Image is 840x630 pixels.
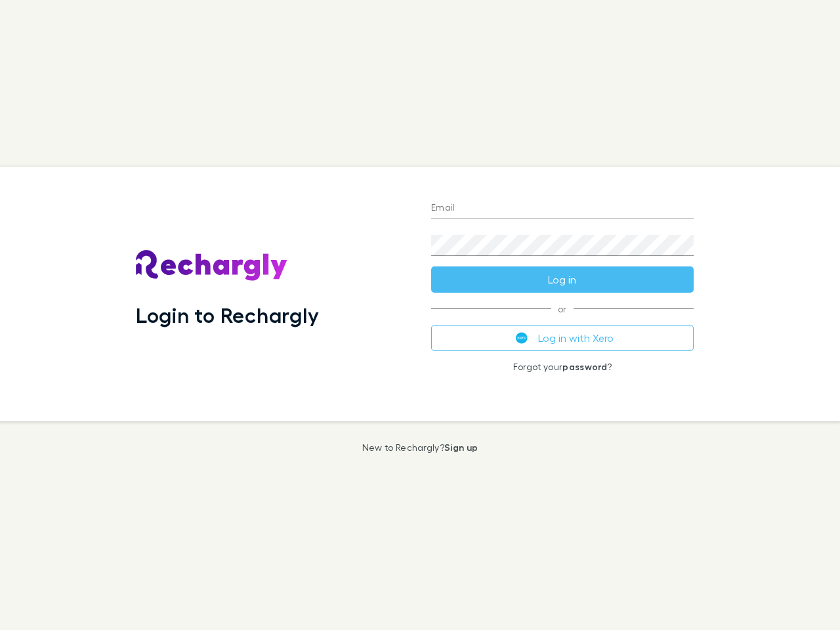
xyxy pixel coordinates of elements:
button: Log in with Xero [431,325,694,351]
a: Sign up [444,442,478,453]
button: Log in [431,266,694,293]
img: Rechargly's Logo [136,250,288,282]
h1: Login to Rechargly [136,303,319,327]
a: password [562,361,607,372]
p: Forgot your ? [431,362,694,372]
p: New to Rechargly? [362,442,478,453]
img: Xero's logo [516,332,528,344]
